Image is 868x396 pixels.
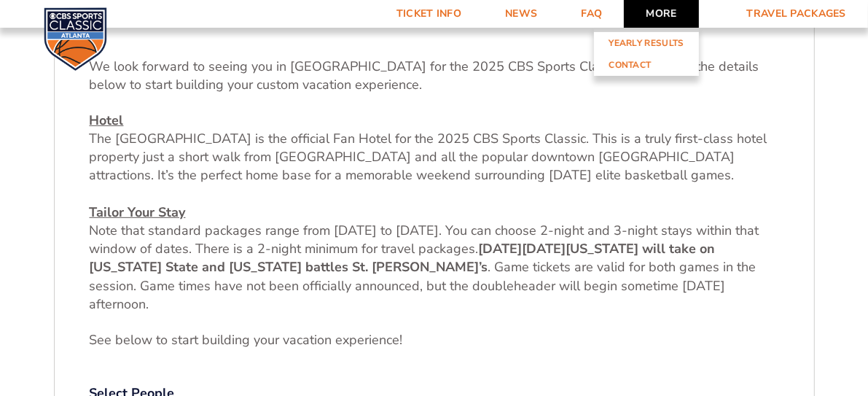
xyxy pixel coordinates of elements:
span: The [GEOGRAPHIC_DATA] is the official Fan Hotel for the 2025 CBS Sports Classic. This is a truly ... [90,130,767,184]
strong: [US_STATE] will take on [US_STATE] State and [US_STATE] battles St. [PERSON_NAME]’s [90,240,716,276]
p: We look forward to seeing you in [GEOGRAPHIC_DATA] for the 2025 CBS Sports Classic. Please see th... [90,58,779,94]
u: Hotel [90,112,124,129]
span: Note that standard packages range from [DATE] to [DATE]. You can choose 2-night and 3-night stays... [90,222,759,257]
p: See below to start building your vacation e [90,331,779,349]
span: . Game tickets are valid for both games in the session. Game times have not been officially annou... [90,258,756,312]
u: Tailor Your Stay [90,203,186,221]
img: CBS Sports Classic [44,7,107,71]
a: Yearly Results [594,32,698,54]
strong: [DATE][DATE] [479,240,566,257]
span: xperience! [343,331,403,349]
a: Contact [594,54,698,76]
